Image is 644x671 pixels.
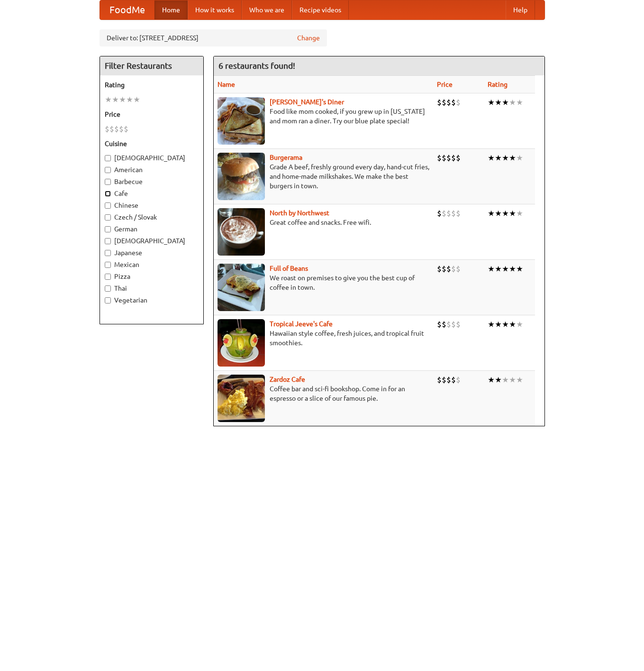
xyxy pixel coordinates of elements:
[105,285,111,292] input: Thai
[218,264,265,311] img: beans.jpg
[516,264,523,274] li: ★
[105,153,199,163] label: [DEMOGRAPHIC_DATA]
[437,264,442,274] li: $
[502,319,509,330] li: ★
[495,264,502,274] li: ★
[105,214,111,221] input: Czech / Slovak
[509,97,516,108] li: ★
[105,260,199,269] label: Mexican
[124,124,128,134] li: $
[105,110,199,119] h5: Price
[218,61,295,70] ng-pluralize: 6 restaurants found!
[218,208,265,256] img: north.jpg
[105,295,199,305] label: Vegetarian
[509,319,516,330] li: ★
[105,202,111,209] input: Chinese
[105,155,111,161] input: [DEMOGRAPHIC_DATA]
[446,375,451,385] li: $
[451,319,456,330] li: $
[442,153,446,163] li: $
[119,94,126,105] li: ★
[446,97,451,108] li: $
[105,272,199,281] label: Pizza
[446,153,451,163] li: $
[270,98,344,106] a: [PERSON_NAME]'s Diner
[218,329,429,348] p: Hawaiian style coffee, fresh juices, and tropical fruit smoothies.
[456,208,461,219] li: $
[516,208,523,219] li: ★
[114,124,119,134] li: $
[456,319,461,330] li: $
[446,319,451,330] li: $
[112,94,119,105] li: ★
[502,208,509,219] li: ★
[218,319,265,367] img: jeeves.jpg
[133,94,140,105] li: ★
[442,208,446,219] li: $
[495,97,502,108] li: ★
[488,208,495,219] li: ★
[451,264,456,274] li: $
[218,81,235,88] a: Name
[456,375,461,385] li: $
[451,153,456,163] li: $
[437,81,453,88] a: Price
[488,97,495,108] li: ★
[109,124,114,134] li: $
[488,375,495,385] li: ★
[105,226,111,232] input: German
[509,264,516,274] li: ★
[218,384,429,403] p: Coffee bar and sci-fi bookshop. Come in for an espresso or a slice of our famous pie.
[451,97,456,108] li: $
[451,375,456,385] li: $
[495,375,502,385] li: ★
[502,375,509,385] li: ★
[297,33,320,43] a: Change
[105,179,111,185] input: Barbecue
[502,97,509,108] li: ★
[509,208,516,219] li: ★
[105,248,199,257] label: Japanese
[488,319,495,330] li: ★
[502,153,509,163] li: ★
[446,208,451,219] li: $
[270,376,305,383] a: Zardoz Cafe
[495,153,502,163] li: ★
[270,320,333,328] a: Tropical Jeeve's Cafe
[100,0,154,19] a: FoodMe
[105,80,199,90] h5: Rating
[218,97,265,145] img: sallys.jpg
[105,274,111,280] input: Pizza
[105,201,199,210] label: Chinese
[488,264,495,274] li: ★
[105,236,199,246] label: [DEMOGRAPHIC_DATA]
[126,94,133,105] li: ★
[218,218,429,227] p: Great coffee and snacks. Free wifi.
[488,81,508,88] a: Rating
[105,284,199,293] label: Thai
[509,375,516,385] li: ★
[105,191,111,197] input: Cafe
[516,319,523,330] li: ★
[119,124,124,134] li: $
[270,265,308,272] a: Full of Beans
[442,319,446,330] li: $
[509,153,516,163] li: ★
[105,124,109,134] li: $
[495,319,502,330] li: ★
[292,0,349,19] a: Recipe videos
[218,153,265,200] img: burgerama.jpg
[105,139,199,148] h5: Cuisine
[437,319,442,330] li: $
[270,209,329,217] a: North by Northwest
[437,97,442,108] li: $
[154,0,188,19] a: Home
[218,375,265,422] img: zardoz.jpg
[495,208,502,219] li: ★
[218,162,429,191] p: Grade A beef, freshly ground every day, hand-cut fries, and home-made milkshakes. We make the bes...
[456,153,461,163] li: $
[270,154,302,161] a: Burgerama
